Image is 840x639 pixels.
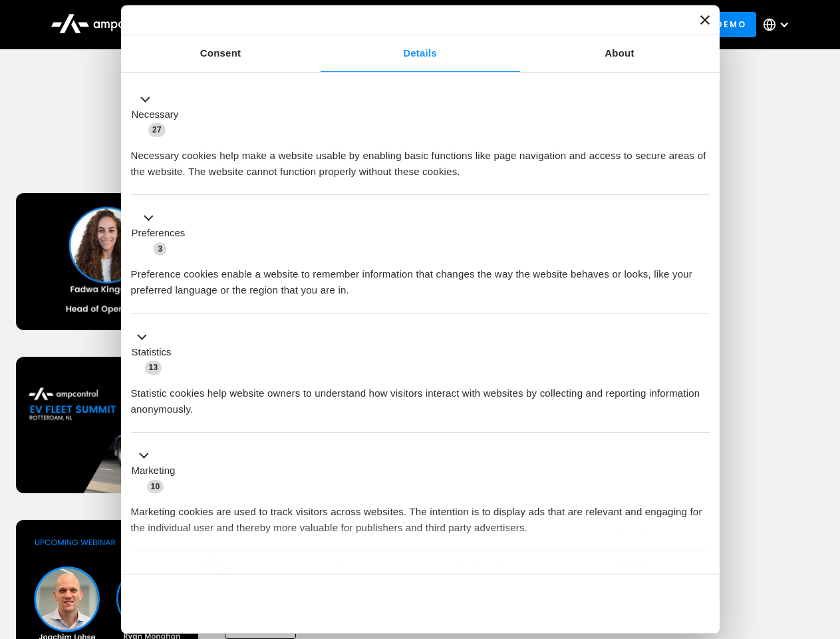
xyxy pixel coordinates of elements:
button: Unclassified (2) [131,566,240,583]
button: Statistics (13) [131,329,180,375]
label: Marketing [132,463,176,479]
label: Necessary [132,107,179,122]
a: Details [321,35,520,72]
a: About [520,35,720,72]
button: Marketing (10) [131,448,184,495]
div: Necessary cookies help make a website usable by enabling basic functions like page navigation and... [131,138,710,180]
span: 13 [145,361,162,374]
span: 2 [219,568,232,582]
span: 10 [147,480,164,493]
div: Marketing cookies are used to track visitors across websites. The intention is to display ads tha... [131,494,710,536]
a: Consent [121,35,321,72]
label: Preferences [132,226,186,241]
button: Preferences (3) [131,210,194,257]
h1: Upcoming Webinars [16,134,825,166]
div: Statistic cookies help website owners to understand how visitors interact with websites by collec... [131,375,710,417]
label: Statistics [132,345,172,360]
button: Necessary (27) [131,91,187,138]
button: Close banner [700,15,710,25]
button: Okay [518,584,709,623]
div: Preference cookies enable a website to remember information that changes the way the website beha... [131,256,710,298]
span: 3 [154,242,166,256]
span: 27 [148,123,166,136]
